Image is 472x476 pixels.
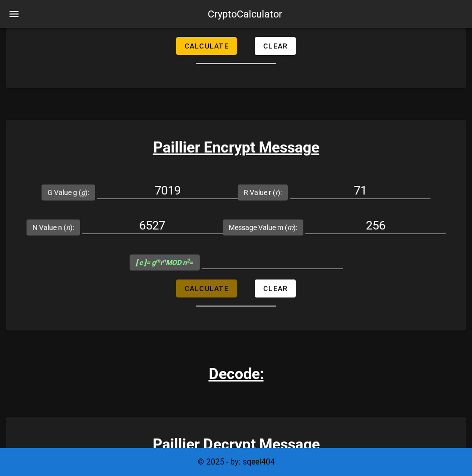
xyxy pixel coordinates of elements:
[184,284,229,292] span: Calculate
[156,257,160,264] sup: m
[136,258,146,266] b: [ c ]
[255,279,296,297] button: Clear
[208,6,282,21] div: CryptoCalculator
[287,223,293,231] i: m
[136,258,194,266] span: =
[81,188,85,196] i: g
[198,457,275,466] span: © 2025 - by: sqeel404
[263,284,288,292] span: Clear
[136,258,190,266] i: = g r MOD n
[209,362,264,385] h3: Decode:
[48,187,89,197] label: G Value g ( ):
[2,2,26,26] button: nav-menu-toggle
[176,279,237,297] button: Calculate
[6,136,466,158] h3: Paillier Encrypt Message
[187,257,190,264] sup: 2
[66,223,70,231] i: n
[275,188,278,196] i: r
[6,433,466,455] h3: Paillier Decrypt Message
[163,257,166,264] sup: n
[33,222,74,232] label: N Value n ( ):
[263,42,288,50] span: Clear
[229,222,297,232] label: Message Value m ( ):
[184,42,229,50] span: Calculate
[176,37,237,55] button: Calculate
[255,37,296,55] button: Clear
[244,187,282,197] label: R Value r ( ):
